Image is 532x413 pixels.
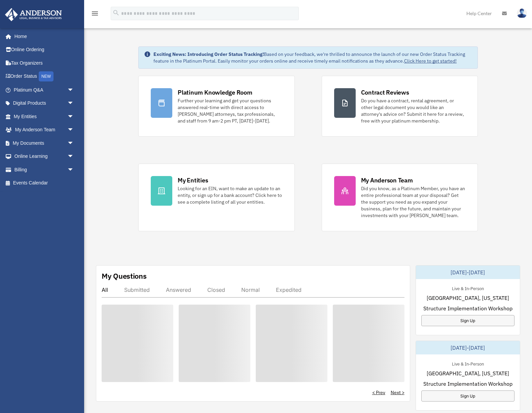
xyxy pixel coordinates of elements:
[416,341,520,354] div: [DATE]-[DATE]
[102,271,147,281] div: My Questions
[5,150,84,163] a: Online Learningarrow_drop_down
[39,71,54,81] div: NEW
[3,8,64,21] img: Anderson Advisors Platinum Portal
[5,163,84,176] a: Billingarrow_drop_down
[322,76,478,137] a: Contract Reviews Do you have a contract, rental agreement, or other legal document you would like...
[276,286,302,293] div: Expedited
[421,390,515,402] a: Sign Up
[361,88,409,97] div: Contract Reviews
[166,286,191,293] div: Answered
[322,164,478,231] a: My Anderson Team Did you know, as a Platinum Member, you have an entire professional team at your...
[391,389,404,396] a: Next >
[241,286,260,293] div: Normal
[91,9,99,18] i: menu
[178,185,282,205] div: Looking for an EIN, want to make an update to an entity, or sign up for a bank account? Click her...
[178,97,282,124] div: Further your learning and get your questions answered real-time with direct access to [PERSON_NAM...
[67,136,81,150] span: arrow_drop_down
[91,12,99,18] a: menu
[421,315,515,326] a: Sign Up
[67,150,81,164] span: arrow_drop_down
[5,136,84,150] a: My Documentsarrow_drop_down
[427,294,509,302] span: [GEOGRAPHIC_DATA], [US_STATE]
[427,369,509,377] span: [GEOGRAPHIC_DATA], [US_STATE]
[447,360,489,367] div: Live & In-Person
[361,97,465,124] div: Do you have a contract, rental agreement, or other legal document you would like an attorney's ad...
[178,176,208,184] div: My Entities
[67,83,81,97] span: arrow_drop_down
[67,123,81,137] span: arrow_drop_down
[138,76,294,137] a: Platinum Knowledge Room Further your learning and get your questions answered real-time with dire...
[5,83,84,97] a: Platinum Q&Aarrow_drop_down
[207,286,225,293] div: Closed
[5,70,84,83] a: Order StatusNEW
[372,389,385,396] a: < Prev
[361,185,465,219] div: Did you know, as a Platinum Member, you have an entire professional team at your disposal? Get th...
[124,286,150,293] div: Submitted
[447,284,489,291] div: Live & In-Person
[102,286,108,293] div: All
[5,123,84,137] a: My Anderson Teamarrow_drop_down
[5,110,84,123] a: My Entitiesarrow_drop_down
[416,266,520,279] div: [DATE]-[DATE]
[178,88,252,97] div: Platinum Knowledge Room
[423,304,512,312] span: Structure Implementation Workshop
[5,56,84,70] a: Tax Organizers
[112,9,120,16] i: search
[5,97,84,110] a: Digital Productsarrow_drop_down
[153,51,264,57] strong: Exciting News: Introducing Order Status Tracking!
[423,380,512,388] span: Structure Implementation Workshop
[67,163,81,177] span: arrow_drop_down
[5,30,81,43] a: Home
[153,51,472,64] div: Based on your feedback, we're thrilled to announce the launch of our new Order Status Tracking fe...
[67,97,81,110] span: arrow_drop_down
[5,43,84,57] a: Online Ordering
[67,110,81,124] span: arrow_drop_down
[404,58,457,64] a: Click Here to get started!
[5,176,84,190] a: Events Calendar
[138,164,294,231] a: My Entities Looking for an EIN, want to make an update to an entity, or sign up for a bank accoun...
[517,8,527,18] img: User Pic
[361,176,413,184] div: My Anderson Team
